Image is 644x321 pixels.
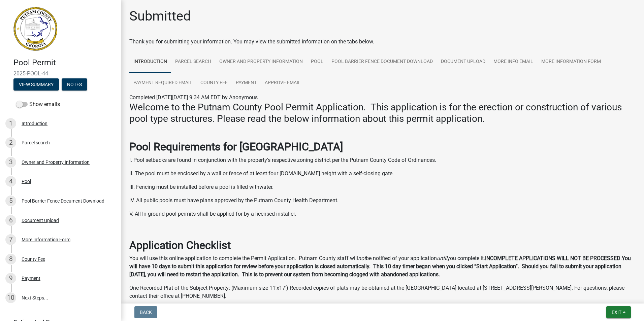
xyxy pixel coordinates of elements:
div: 5 [5,195,16,206]
h1: Submitted [129,8,191,24]
div: County Fee [22,257,45,261]
span: 2025-POOL-44 [13,70,108,77]
a: Approve Email [261,72,305,94]
div: 3 [5,157,16,168]
div: 6 [5,215,16,226]
p: I. Pool setbacks are found in conjunction with the property's respective zoning district per the ... [129,156,636,164]
div: 7 [5,234,16,245]
a: Payment [232,72,261,94]
strong: Application Checklist [129,239,231,252]
strong: You will have 10 days to submit this application for review before your application is closed aut... [129,255,631,278]
wm-modal-confirm: Summary [13,82,59,87]
div: Pool [22,179,31,184]
a: Payment Required Email [129,72,196,94]
a: Introduction [129,51,171,73]
a: Parcel search [171,51,215,73]
h3: Welcome to the Putnam County Pool Permit Application. This application is for the erection or con... [129,102,636,124]
div: 2 [5,137,16,148]
p: You will use this online application to complete the Permit Application. Putnam County staff will... [129,254,636,279]
h4: Pool Permit [13,58,116,68]
div: Parcel search [22,140,50,145]
a: Document Upload [437,51,489,73]
div: 4 [5,176,16,187]
div: Pool Barrier Fence Document Download [22,199,104,203]
p: III. Fencing must be installed before a pool is filled withwater. [129,183,636,191]
i: not [358,255,366,261]
a: County Fee [196,72,232,94]
p: IV. All public pools must have plans approved by the Putnam County Health Department. [129,197,636,205]
div: Owner and Property Information [22,160,90,165]
strong: INCOMPLETE APPLICATIONS WILL NOT BE PROCESSED [485,255,620,261]
a: Pool [307,51,327,73]
a: More Information Form [537,51,605,73]
div: More Information Form [22,237,70,242]
div: 9 [5,273,16,284]
div: 8 [5,254,16,264]
button: Notes [62,78,87,91]
div: Document Upload [22,218,59,223]
i: until [437,255,447,261]
div: 1 [5,118,16,129]
div: 10 [5,292,16,303]
a: Owner and Property Information [215,51,307,73]
strong: Pool Requirements for [GEOGRAPHIC_DATA] [129,140,343,153]
div: Thank you for submitting your information. You may view the submitted information on the tabs below. [129,38,636,46]
img: Putnam County, Georgia [13,7,57,51]
p: V. All In-ground pool permits shall be applied for by a licensed installer. [129,210,636,218]
button: Exit [606,306,631,318]
p: One Recorded Plat of the Subject Property: (Maximum size 11'x17') Recorded copies of plats may be... [129,284,636,300]
span: Completed [DATE][DATE] 9:34 AM EDT by Anonymous [129,94,258,101]
wm-modal-confirm: Notes [62,82,87,87]
p: II. The pool must be enclosed by a wall or fence of at least four [DOMAIN_NAME] height with a sel... [129,170,636,178]
label: Show emails [16,100,60,108]
a: More Info Email [489,51,537,73]
span: Exit [612,310,621,315]
button: Back [134,306,157,318]
div: Introduction [22,121,47,126]
span: Back [140,310,152,315]
div: Payment [22,276,40,281]
a: Pool Barrier Fence Document Download [327,51,437,73]
button: View Summary [13,78,59,91]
